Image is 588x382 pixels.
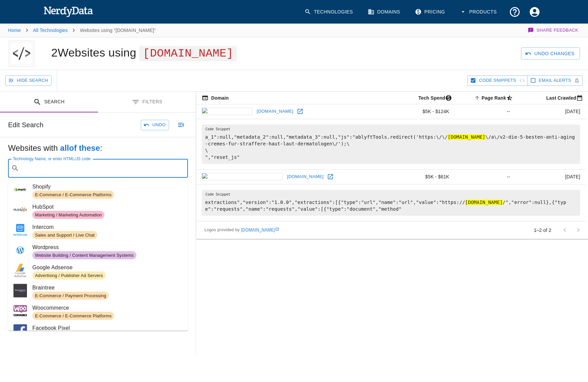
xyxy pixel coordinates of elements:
a: Open bionera.nl in new window [295,106,305,116]
pre: extractions","version":"1.0.0","extractions":[{"type":"url","name":"url","value":"https:// /","er... [202,190,580,216]
h6: Edit Search [8,119,43,130]
td: $5K - $61K [390,169,455,184]
span: The estimated minimum and maximum annual tech spend each webpage has, based on the free, freemium... [410,94,455,102]
span: Wordpress [32,243,183,251]
img: "medicosmetica.com" logo [11,40,32,67]
button: Share Feedback [527,24,580,37]
span: Get email alerts with newly found website results. Click to enable. [539,77,571,84]
p: 1–2 of 2 [534,227,551,234]
td: -- [455,104,516,119]
span: A page popularity ranking based on a domain's backlinks. Smaller numbers signal more popular doma... [473,94,516,102]
span: Shopify [32,183,183,191]
a: [DOMAIN_NAME] [285,172,325,182]
td: $5K - $124K [390,104,455,119]
span: Braintree [32,284,183,292]
h1: 2 Websites using [51,46,237,59]
td: [DATE] [516,104,586,119]
span: Sales and Support / Live Chat [32,232,97,238]
span: Hide Code Snippets [479,77,516,84]
img: NerdyData.com [43,5,93,18]
span: Woocommerce [32,304,183,312]
pre: a_1":null,"metadata_2":null,"metadata_3":null,"js":"ablyftTools.redirect('https:\/\/ \/a\/v2-die-... [202,125,580,164]
span: Most recent date this website was successfully crawled [537,94,586,102]
a: All Technologies [33,28,68,33]
h5: Websites with : [8,143,188,153]
span: Facebook Pixel [32,324,183,332]
p: Websites using "[DOMAIN_NAME]" [80,27,156,34]
a: Home [8,28,21,33]
span: Marketing / Marketing Automation [32,212,104,218]
span: E-Commerce / E-Commerce Platforms [32,313,114,319]
button: Undo [141,120,169,130]
button: Get email alerts with newly found website results. Click to enable. [527,75,583,86]
span: Advertising / Publisher Ad Servers [32,272,106,279]
button: Account Settings [525,2,545,22]
span: Logos provided by [204,227,279,234]
td: [DATE] [516,169,586,184]
span: E-Commerce / E-Commerce Platforms [32,192,114,198]
hl: [DOMAIN_NAME] [465,200,503,205]
a: [DOMAIN_NAME] [255,106,295,117]
button: Hide Search [5,75,52,86]
img: medicosmetica.com icon [202,173,283,180]
a: Domains [364,2,405,22]
button: Undo Changes [521,47,580,60]
button: Hide Code Snippets [467,75,527,86]
a: Pricing [411,2,450,22]
button: Products [456,2,502,22]
a: Technologies [300,2,358,22]
button: Support and Documentation [505,2,525,22]
span: [DOMAIN_NAME] [139,46,237,61]
hl: [DOMAIN_NAME] [448,134,486,140]
a: [DOMAIN_NAME] [241,228,279,232]
span: The registered domain name (i.e. "nerdydata.com"). [202,94,229,102]
span: Google Adsense [32,264,183,272]
b: all of these [60,143,100,152]
span: HubSpot [32,203,183,211]
img: bionera.nl icon [202,108,252,115]
label: Technology Name, or enter HTML/JS code [13,156,91,162]
iframe: Drift Widget Chat Controller [554,334,580,360]
td: -- [455,169,516,184]
nav: breadcrumb [8,24,156,37]
a: Open medicosmetica.com in new window [325,172,335,182]
span: Intercom [32,223,183,231]
span: E-Commerce / Payment Processing [32,292,109,299]
span: Website Building / Content Management Systems [32,252,136,258]
button: Filters [98,92,196,113]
